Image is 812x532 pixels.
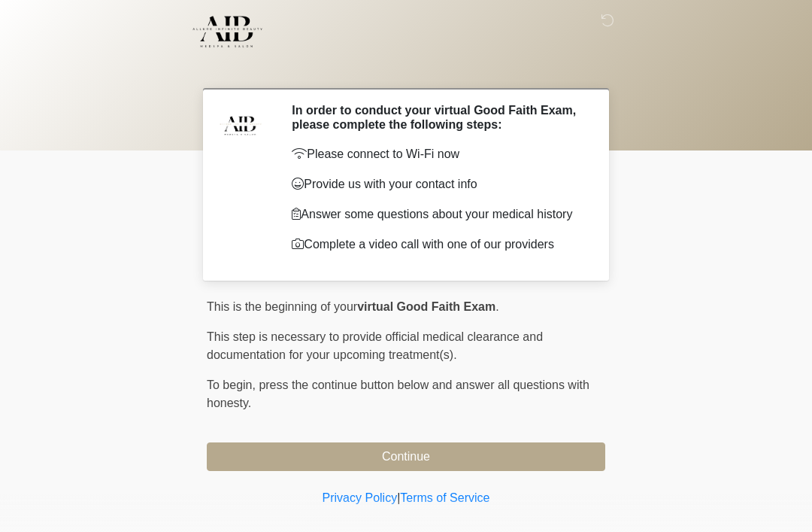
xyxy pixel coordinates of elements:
p: Please connect to Wi-Fi now [292,145,583,163]
h2: In order to conduct your virtual Good Faith Exam, please complete the following steps: [292,103,583,132]
a: | [397,491,400,504]
span: To begin, [207,378,259,391]
a: Privacy Policy [323,491,398,504]
span: . [495,300,498,313]
span: This step is necessary to provide official medical clearance and documentation for your upcoming ... [207,330,543,361]
a: Terms of Service [400,491,489,504]
button: Continue [207,442,605,471]
p: Complete a video call with one of our providers [292,236,583,254]
p: Answer some questions about your medical history [292,205,583,223]
img: Agent Avatar [218,103,263,148]
img: Allure Infinite Beauty Logo [192,11,263,52]
span: press the continue button below and answer all questions with honesty. [207,378,589,409]
span: This is the beginning of your [207,300,357,313]
p: Provide us with your contact info [292,175,583,193]
strong: virtual Good Faith Exam [357,300,495,313]
h1: ‎ ‎ [195,54,617,82]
